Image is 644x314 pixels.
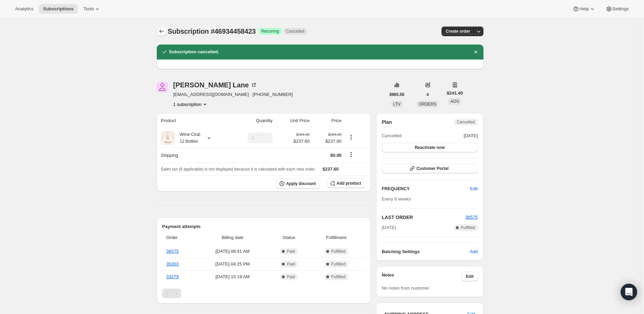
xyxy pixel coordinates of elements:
[601,4,633,14] button: Settings
[393,102,401,107] span: LTV
[271,234,307,241] span: Status
[162,230,197,245] th: Order
[382,248,470,255] h6: Batching Settings
[312,234,361,241] span: Fulfillment
[382,185,470,192] h2: FREQUENCY
[447,90,463,97] span: $241.40
[612,6,629,12] span: Settings
[446,29,470,34] span: Create order
[43,6,74,12] span: Subscriptions
[331,274,345,280] span: Fulfilled
[466,246,482,257] button: Add
[382,164,478,173] button: Customer Portal
[465,215,478,220] a: 36575
[199,273,266,280] span: [DATE] · 10:19 AM
[470,185,478,192] span: Edit
[168,28,256,35] span: Subscription #46934458423
[337,181,361,186] span: Add product
[314,138,341,145] span: $237.60
[422,90,433,99] button: 4
[323,166,339,172] span: $237.60
[157,26,166,36] button: Subscriptions
[568,4,600,14] button: Help
[157,82,168,93] span: Kristen Lane
[157,113,229,128] th: Product
[382,272,462,281] h3: Notes
[327,178,365,188] button: Add product
[39,4,78,14] button: Subscriptions
[312,113,343,128] th: Price
[79,4,105,14] button: Tools
[382,119,392,126] h2: Plan
[464,132,478,139] span: [DATE]
[166,249,179,254] a: 36575
[419,102,436,107] span: ORDERS
[11,4,37,14] button: Analytics
[15,6,33,12] span: Analytics
[275,113,312,128] th: Unit Price
[180,139,198,144] small: 12 Bottles
[199,261,266,268] span: [DATE] · 04:25 PM
[330,153,342,158] span: $0.00
[382,132,402,139] span: Cancelled
[162,223,365,230] h2: Payment attempts
[199,248,266,255] span: [DATE] · 08:41 AM
[287,249,295,254] span: Paid
[328,132,341,137] small: $264.00
[385,90,408,99] button: $965.58
[276,178,320,189] button: Apply discount
[286,29,304,34] span: Cancelled
[382,214,465,221] h2: LAST ORDER
[175,131,200,145] div: Wine Club
[161,131,175,145] img: product img
[162,289,365,298] nav: Pagination
[457,119,475,125] span: Cancelled
[426,92,429,97] span: 4
[382,285,429,291] span: No notes from customer
[169,48,219,55] h2: Subscription cancelled.
[83,6,94,12] span: Tools
[157,148,229,163] th: Shipping
[199,234,266,241] span: Billing date
[261,29,279,34] span: Recurring
[166,261,179,267] a: 36303
[287,274,295,280] span: Paid
[462,272,478,281] button: Edit
[466,183,482,194] button: Edit
[415,145,445,150] span: Reactivate now
[621,284,637,300] div: Open Intercom Messenger
[382,196,411,202] span: Every 8 weeks
[293,138,309,145] span: $237.60
[166,274,179,279] a: 33279
[161,167,316,172] span: Sales tax (if applicable) is not displayed because it is calculated with each new order.
[331,249,345,254] span: Fulfilled
[286,181,316,186] span: Apply discount
[450,99,459,104] span: AOV
[346,133,357,141] button: Product actions
[579,6,589,12] span: Help
[173,91,293,98] span: [EMAIL_ADDRESS][DOMAIN_NAME] · [PHONE_NUMBER]
[465,214,478,221] button: 36575
[346,151,357,158] button: Shipping actions
[470,248,478,255] span: Add
[173,101,208,108] button: Product actions
[173,82,257,88] div: [PERSON_NAME] Lane
[296,132,309,137] small: $264.00
[229,113,275,128] th: Quantity
[382,143,478,152] button: Reactivate now
[390,92,404,97] span: $965.58
[461,225,475,230] span: Fulfilled
[471,47,481,57] button: Dismiss notification
[466,274,474,279] span: Edit
[331,261,345,267] span: Fulfilled
[382,224,396,231] span: [DATE]
[416,166,448,171] span: Customer Portal
[441,26,474,36] button: Create order
[287,261,295,267] span: Paid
